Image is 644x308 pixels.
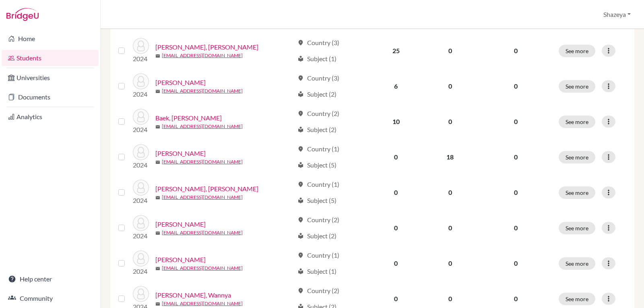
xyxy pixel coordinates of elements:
button: See more [559,45,595,57]
div: Subject (2) [297,231,336,241]
a: [PERSON_NAME], Wannya [155,290,231,300]
span: local_library [297,233,304,239]
button: See more [559,186,595,199]
div: Subject (5) [297,160,336,170]
td: 25 [369,33,422,68]
p: 0 [483,258,549,268]
img: Baek, Seo Jin [133,109,149,125]
button: See more [559,293,595,305]
a: [PERSON_NAME] [155,78,206,87]
span: local_library [297,162,304,168]
img: Faraz, Alesha [133,250,149,267]
a: Analytics [2,109,99,125]
p: 0 [483,223,549,233]
a: [EMAIL_ADDRESS][DOMAIN_NAME] [162,123,243,130]
a: [EMAIL_ADDRESS][DOMAIN_NAME] [162,158,243,165]
span: mail [155,54,160,58]
img: Habeeb, Wannya [133,286,149,302]
p: 2024 [133,89,149,99]
span: location_on [297,252,304,258]
p: 2024 [133,196,149,205]
a: [EMAIL_ADDRESS][DOMAIN_NAME] [162,52,243,59]
span: mail [155,195,160,200]
a: Help center [2,271,99,287]
span: mail [155,266,160,271]
td: 0 [369,210,422,246]
a: [PERSON_NAME] [155,149,206,158]
div: Country (3) [297,73,339,83]
button: See more [559,116,595,128]
a: [EMAIL_ADDRESS][DOMAIN_NAME] [162,229,243,236]
p: 2024 [133,160,149,170]
span: local_library [297,126,304,133]
span: location_on [297,39,304,46]
span: local_library [297,91,304,97]
a: Home [2,31,99,47]
img: Dawood, Sarah [133,215,149,231]
span: mail [155,231,160,236]
span: local_library [297,197,304,204]
div: Country (1) [297,144,339,154]
div: Subject (5) [297,196,336,205]
a: [PERSON_NAME] [155,219,206,229]
td: 0 [422,210,478,246]
p: 2024 [133,125,149,134]
p: 0 [483,117,549,126]
td: 0 [422,175,478,210]
td: 0 [422,104,478,139]
span: mail [155,160,160,165]
div: Country (3) [297,38,339,48]
td: 10 [369,104,422,139]
span: mail [155,124,160,129]
span: location_on [297,75,304,81]
p: 0 [483,46,549,56]
a: [EMAIL_ADDRESS][DOMAIN_NAME] [162,87,243,95]
span: location_on [297,110,304,117]
button: See more [559,80,595,93]
a: [EMAIL_ADDRESS][DOMAIN_NAME] [162,265,243,272]
td: 0 [422,33,478,68]
img: Atif, Muhammad Sheheryar [133,38,149,54]
td: 18 [422,139,478,175]
img: Bawany, Ibrahim Ahmed [133,180,149,196]
a: [PERSON_NAME], [PERSON_NAME] [155,184,258,194]
span: location_on [297,146,304,152]
div: Country (2) [297,109,339,118]
a: Universities [2,70,99,86]
a: [PERSON_NAME] [155,255,206,265]
p: 2024 [133,267,149,276]
div: Country (1) [297,180,339,189]
p: 2024 [133,54,149,64]
p: 0 [483,188,549,197]
span: mail [155,302,160,306]
p: 0 [483,81,549,91]
button: See more [559,151,595,163]
a: Documents [2,89,99,105]
div: Subject (2) [297,89,336,99]
a: [EMAIL_ADDRESS][DOMAIN_NAME] [162,300,243,307]
td: 6 [369,68,422,104]
div: Subject (1) [297,267,336,276]
a: [EMAIL_ADDRESS][DOMAIN_NAME] [162,194,243,201]
button: See more [559,222,595,234]
button: Shazeya [600,7,634,22]
span: location_on [297,181,304,188]
td: 0 [369,246,422,281]
img: Bridge-U [6,8,39,21]
p: 2024 [133,231,149,241]
button: See more [559,257,595,270]
div: Subject (1) [297,54,336,64]
div: Country (1) [297,250,339,260]
a: Students [2,50,99,66]
td: 0 [422,68,478,104]
a: Community [2,290,99,306]
span: location_on [297,217,304,223]
img: Bashir, Aneeqa [133,144,149,160]
div: Subject (2) [297,125,336,134]
p: 0 [483,294,549,304]
a: [PERSON_NAME], [PERSON_NAME] [155,42,258,52]
a: Baek, [PERSON_NAME] [155,113,222,123]
div: Country (2) [297,286,339,296]
p: 0 [483,152,549,162]
span: mail [155,89,160,94]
